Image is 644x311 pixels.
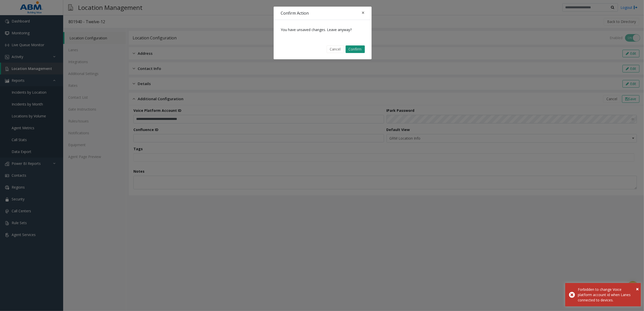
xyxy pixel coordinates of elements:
button: Close [358,7,368,19]
span: × [362,9,365,16]
button: Close [636,285,639,293]
button: Confirm [346,45,365,53]
h4: Confirm Action [281,10,309,16]
span: × [636,286,639,292]
div: You have unsaved changes. Leave anyway? [274,20,372,39]
div: Forbidden to change Voice platform account id when Lanes connected to devices. [578,287,637,303]
button: Cancel [327,45,344,53]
